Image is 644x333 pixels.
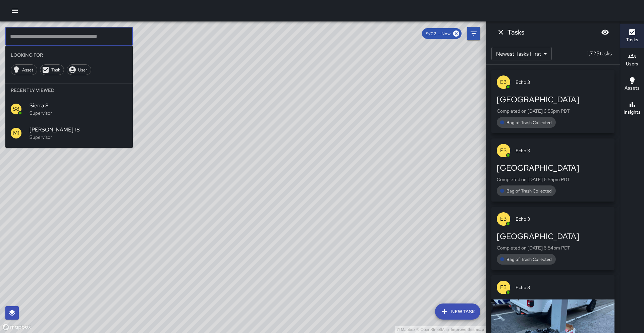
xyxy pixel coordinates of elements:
[30,102,127,110] span: Sierra 8
[497,108,609,114] p: Completed on [DATE] 6:55pm PDT
[502,188,556,194] span: Bag of Trash Collected
[491,47,552,60] div: Newest Tasks First
[74,67,91,73] span: User
[467,27,480,40] button: Filters
[5,48,133,62] li: Looking For
[626,60,638,68] h6: Users
[516,79,609,86] span: Echo 3
[435,303,480,320] button: New Task
[516,216,609,222] span: Echo 3
[497,231,609,242] div: [GEOGRAPHIC_DATA]
[507,27,524,38] h6: Tasks
[620,48,644,72] button: Users
[624,109,641,116] h6: Insights
[516,147,609,154] span: Echo 3
[494,25,507,39] button: Dismiss
[5,97,133,121] div: S8Sierra 8Supervisor
[30,110,127,116] p: Supervisor
[13,129,19,137] p: M1
[13,105,19,113] p: S8
[620,72,644,97] button: Assets
[491,138,614,202] button: E3Echo 3[GEOGRAPHIC_DATA]Completed on [DATE] 6:55pm PDTBag of Trash Collected
[598,25,612,39] button: Blur
[30,126,127,134] span: [PERSON_NAME] 18
[491,70,614,133] button: E3Echo 3[GEOGRAPHIC_DATA]Completed on [DATE] 6:55pm PDTBag of Trash Collected
[626,36,638,44] h6: Tasks
[422,31,454,37] span: 9/02 — Now
[18,67,37,73] span: Asset
[502,257,556,262] span: Bag of Trash Collected
[40,64,64,75] div: Task
[502,120,556,125] span: Bag of Trash Collected
[30,134,127,141] p: Supervisor
[5,121,133,145] div: M1[PERSON_NAME] 18Supervisor
[620,97,644,121] button: Insights
[422,28,462,39] div: 9/02 — Now
[500,215,507,223] p: E3
[584,50,614,58] p: 1,725 tasks
[11,64,37,75] div: Asset
[500,78,507,86] p: E3
[516,284,609,291] span: Echo 3
[67,64,91,75] div: User
[497,244,609,251] p: Completed on [DATE] 6:54pm PDT
[497,163,609,173] div: [GEOGRAPHIC_DATA]
[620,24,644,48] button: Tasks
[625,85,640,92] h6: Assets
[5,84,133,97] li: Recently Viewed
[491,207,614,270] button: E3Echo 3[GEOGRAPHIC_DATA]Completed on [DATE] 6:54pm PDTBag of Trash Collected
[500,147,507,155] p: E3
[497,94,609,105] div: [GEOGRAPHIC_DATA]
[497,176,609,183] p: Completed on [DATE] 6:55pm PDT
[500,283,507,291] p: E3
[48,67,64,73] span: Task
